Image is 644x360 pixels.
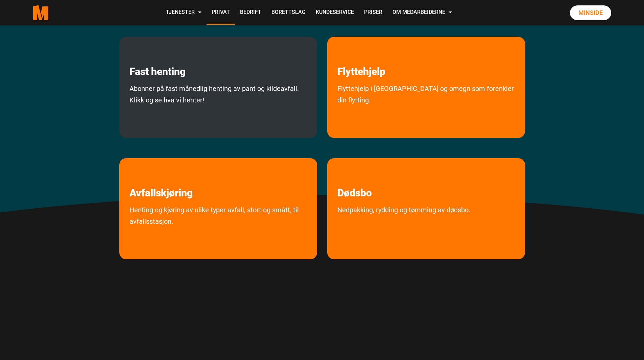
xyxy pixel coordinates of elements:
a: Borettslag [266,1,311,25]
a: Henting og kjøring av ulike typer avfall, stort og smått, til avfallsstasjon. [119,204,317,256]
a: Kundeservice [311,1,359,25]
a: Priser [359,1,387,25]
a: les mer om Fast henting [119,37,196,78]
a: Flyttehjelp i [GEOGRAPHIC_DATA] og omegn som forenkler din flytting. [327,83,525,135]
a: les mer om Dødsbo [327,158,382,199]
a: Privat [207,1,235,25]
a: Tjenester [161,1,207,25]
a: Abonner på fast månedlig avhenting av pant og kildeavfall. Klikk og se hva vi henter! [119,83,317,135]
a: les mer om Avfallskjøring [119,158,203,199]
a: les mer om Flyttehjelp [327,37,396,78]
a: Bedrift [235,1,266,25]
a: Minside [570,5,611,20]
a: Nedpakking, rydding og tømming av dødsbo. [327,204,480,244]
a: Om Medarbeiderne [387,1,457,25]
